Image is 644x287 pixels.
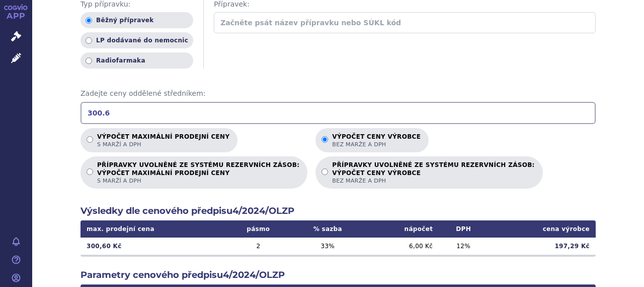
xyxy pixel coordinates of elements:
p: Výpočet ceny výrobce [332,133,421,148]
input: Výpočet maximální prodejní cenys marží a DPH [87,136,93,143]
span: bez marže a DPH [332,141,421,148]
span: s marží a DPH [97,177,299,185]
input: Výpočet ceny výrobcebez marže a DPH [321,136,328,143]
input: Běžný přípravek [86,17,92,24]
td: 300,60 Kč [80,238,226,255]
label: Radiofarmaka [80,52,193,69]
th: cena výrobce [488,220,596,238]
th: DPH [439,220,488,238]
h2: Parametry cenového předpisu 4/2024/OLZP [80,269,596,281]
strong: VÝPOČET MAXIMÁLNÍ PRODEJNÍ CENY [97,169,299,177]
input: PŘÍPRAVKY UVOLNĚNÉ ZE SYSTÉMU REZERVNÍCH ZÁSOB:VÝPOČET CENY VÝROBCEbez marže a DPH [321,168,328,175]
strong: VÝPOČET CENY VÝROBCE [332,169,534,177]
label: Běžný přípravek [80,12,193,28]
td: 197,29 Kč [488,238,596,255]
span: Zadejte ceny oddělené středníkem: [80,89,596,99]
p: Výpočet maximální prodejní ceny [97,133,229,148]
input: PŘÍPRAVKY UVOLNĚNÉ ZE SYSTÉMU REZERVNÍCH ZÁSOB:VÝPOČET MAXIMÁLNÍ PRODEJNÍ CENYs marží a DPH [87,168,93,175]
span: bez marže a DPH [332,177,534,185]
p: PŘÍPRAVKY UVOLNĚNÉ ZE SYSTÉMU REZERVNÍCH ZÁSOB: [97,161,299,185]
input: Začněte psát název přípravku nebo SÚKL kód [214,12,596,33]
td: 6,00 Kč [365,238,439,255]
td: 33 % [290,238,365,255]
span: s marží a DPH [97,141,229,148]
p: PŘÍPRAVKY UVOLNĚNÉ ZE SYSTÉMU REZERVNÍCH ZÁSOB: [332,161,534,185]
th: % sazba [290,220,365,238]
input: LP dodávané do nemocnic [86,37,92,44]
th: pásmo [226,220,291,238]
h2: Výsledky dle cenového předpisu 4/2024/OLZP [80,205,596,217]
th: nápočet [365,220,439,238]
th: max. prodejní cena [80,220,226,238]
label: LP dodávané do nemocnic [80,32,193,48]
input: Zadejte ceny oddělené středníkem [80,102,596,124]
input: Radiofarmaka [86,58,92,64]
td: 12 % [439,238,488,255]
td: 2 [226,238,291,255]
